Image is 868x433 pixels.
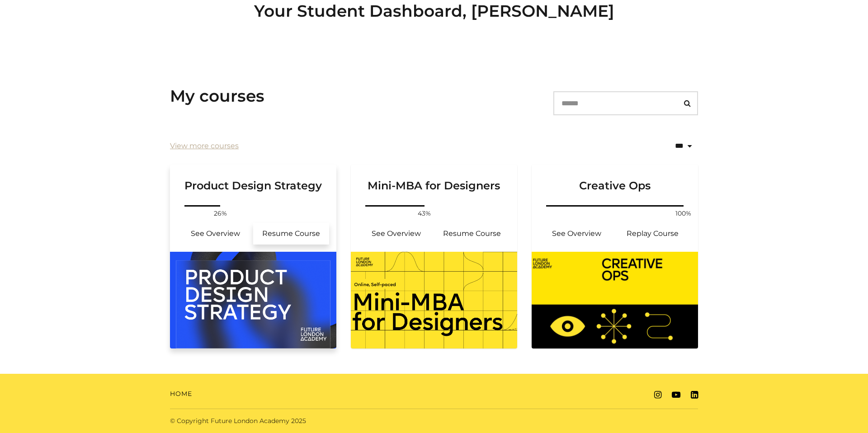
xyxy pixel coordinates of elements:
[539,223,615,245] a: Creative Ops: See Overview
[434,223,510,245] a: Mini-MBA for Designers: Resume Course
[177,223,253,245] a: Product Design Strategy : See Overview
[170,1,698,21] h2: Your Student Dashboard, [PERSON_NAME]
[163,416,434,426] div: © Copyright Future London Academy 2025
[542,165,687,193] h3: Creative Ops
[170,389,192,399] a: Home
[532,165,698,203] a: Creative Ops
[181,165,325,193] h3: Product Design Strategy
[209,209,231,218] span: 26%
[170,86,264,106] h3: My courses
[636,135,698,157] select: status
[615,223,691,245] a: Creative Ops: Resume Course
[414,209,435,218] span: 43%
[362,165,506,193] h3: Mini-MBA for Designers
[673,209,694,218] span: 100%
[358,223,434,245] a: Mini-MBA for Designers: See Overview
[253,223,329,245] a: Product Design Strategy : Resume Course
[170,141,239,151] a: View more courses
[351,165,517,203] a: Mini-MBA for Designers
[170,165,336,203] a: Product Design Strategy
